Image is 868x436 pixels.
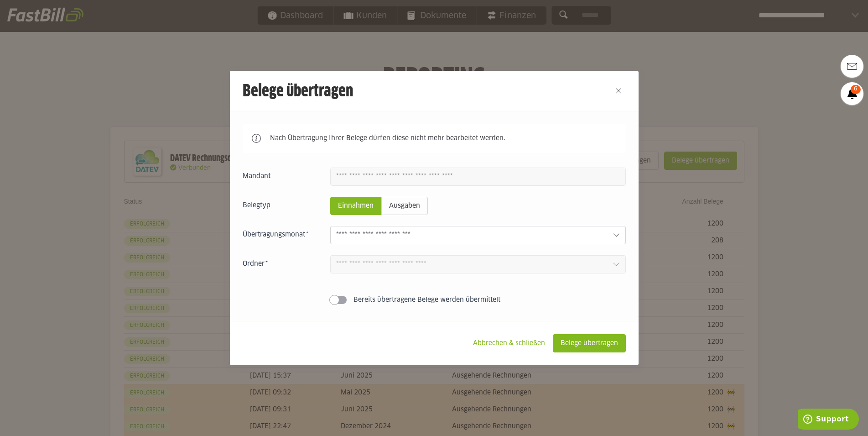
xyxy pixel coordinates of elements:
[381,197,428,215] sl-radio-button: Ausgaben
[798,409,859,431] iframe: Öffnet ein Widget, in dem Sie weitere Informationen finden
[841,82,863,105] a: 6
[851,85,861,94] span: 6
[465,334,553,352] sl-button: Abbrechen & schließen
[553,334,626,352] sl-button: Belege übertragen
[330,197,381,215] sl-radio-button: Einnahmen
[243,295,626,305] sl-switch: Bereits übertragene Belege werden übermittelt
